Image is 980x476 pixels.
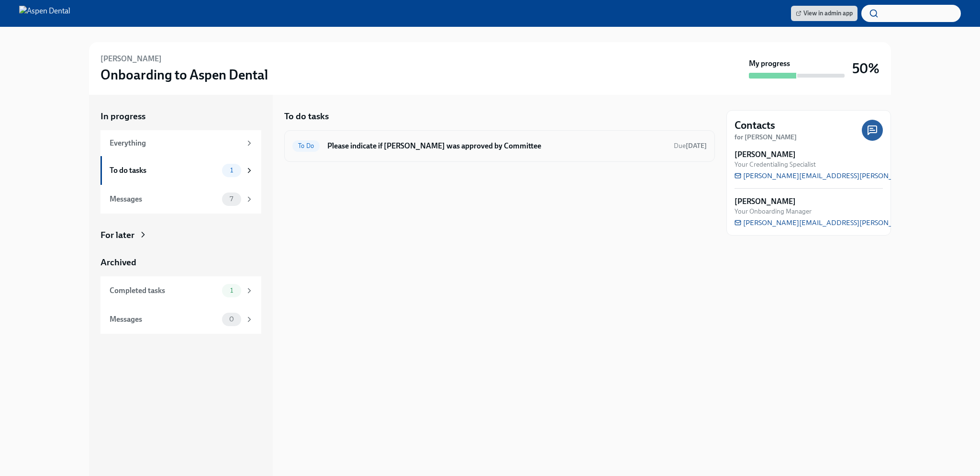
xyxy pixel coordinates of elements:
span: 7 [224,195,239,203]
a: Everything [100,130,261,156]
strong: [DATE] [686,142,707,150]
div: For later [100,229,134,241]
a: Completed tasks1 [100,276,261,305]
a: To DoPlease indicate if [PERSON_NAME] was approved by CommitteeDue[DATE] [292,138,707,154]
strong: for [PERSON_NAME] [735,133,797,141]
span: Your Credentialing Specialist [735,160,816,169]
a: Messages7 [100,185,261,214]
a: Archived [100,256,261,269]
h5: To do tasks [284,110,329,123]
span: 1 [224,167,239,174]
span: To Do [292,142,320,149]
h4: Contacts [735,118,775,133]
strong: My progress [749,58,790,69]
h3: 50% [852,60,880,77]
strong: [PERSON_NAME] [735,196,796,207]
h6: Please indicate if [PERSON_NAME] was approved by Committee [327,141,666,151]
a: To do tasks1 [100,156,261,185]
a: For later [100,229,261,241]
span: Due [674,142,707,150]
a: [PERSON_NAME][EMAIL_ADDRESS][PERSON_NAME][DOMAIN_NAME] [735,171,973,181]
div: Everything [110,138,241,148]
span: 1 [224,287,239,294]
div: To do tasks [110,165,218,176]
h6: [PERSON_NAME] [100,54,162,64]
span: View in admin app [796,9,853,18]
a: [PERSON_NAME][EMAIL_ADDRESS][PERSON_NAME][DOMAIN_NAME] [735,218,973,227]
span: September 7th, 2025 10:00 [674,141,707,150]
div: Messages [110,314,218,325]
span: Your Onboarding Manager [735,207,812,216]
strong: [PERSON_NAME] [735,149,796,160]
span: 0 [223,316,240,323]
h3: Onboarding to Aspen Dental [100,66,268,83]
div: Completed tasks [110,285,218,296]
img: Aspen Dental [19,6,70,21]
a: Messages0 [100,305,261,334]
a: In progress [100,110,261,123]
div: Messages [110,194,218,204]
a: View in admin app [791,6,857,21]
